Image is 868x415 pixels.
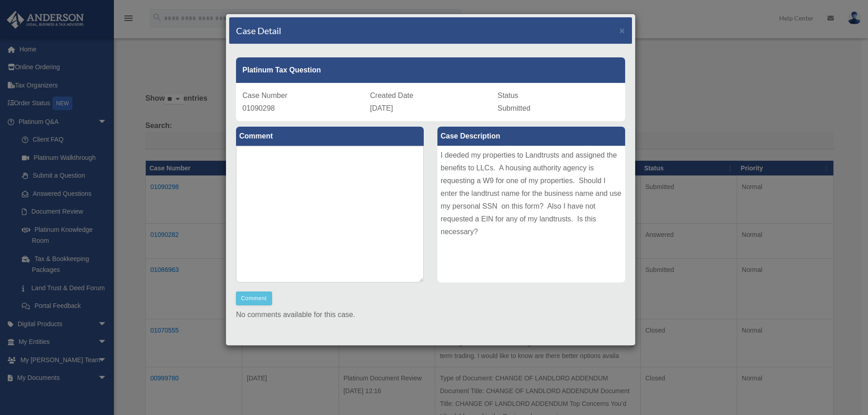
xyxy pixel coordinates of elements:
span: Case Number [242,92,288,99]
span: [DATE] [370,104,393,112]
span: Status [498,92,518,99]
span: Submitted [498,104,530,112]
p: No comments available for this case. [236,308,625,321]
label: Case Description [437,127,625,146]
button: Close [619,26,625,35]
button: Comment [236,292,272,305]
span: Created Date [370,92,413,99]
div: Platinum Tax Question [236,57,625,83]
h4: Case Detail [236,24,281,37]
label: Comment [236,127,424,146]
span: 01090298 [242,104,275,112]
span: × [619,25,625,36]
div: I deeded my properties to Landtrusts and assigned the benefits to LLCs. A housing authority agenc... [437,146,625,282]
